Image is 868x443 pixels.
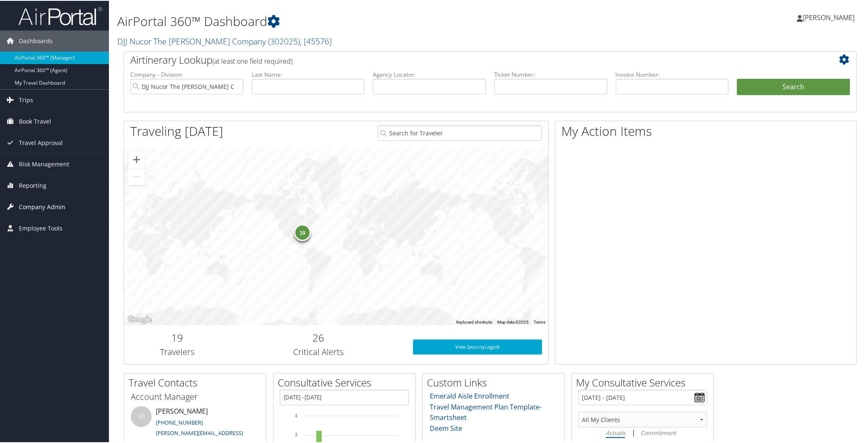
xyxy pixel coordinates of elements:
[130,345,224,357] h3: Travelers
[156,418,203,425] a: [PHONE_NUMBER]
[576,375,713,389] h2: My Consultative Services
[295,412,297,417] tspan: 4
[131,390,260,402] h3: Account Manager
[616,70,729,78] label: Invoice Number:
[300,35,332,46] span: , [ 45576 ]
[130,52,789,66] h2: Airtinerary Lookup
[19,153,69,174] span: Risk Management
[555,122,856,139] h1: My Action Items
[126,313,154,324] img: Google
[130,122,223,139] h1: Traveling [DATE]
[130,330,224,344] h2: 19
[498,319,529,324] span: Map data ©2025
[457,319,493,324] button: Keyboard shortcuts
[295,431,297,436] tspan: 3
[641,428,676,436] i: Commitment
[131,405,152,426] div: VB
[19,89,33,110] span: Trips
[278,375,415,389] h2: Consultative Services
[494,70,607,78] label: Ticket Number:
[268,35,300,46] span: ( 302025 )
[19,217,62,238] span: Employee Tools
[19,174,46,195] span: Reporting
[252,70,365,78] label: Last Name:
[128,150,145,167] button: Zoom in
[18,5,102,25] img: airportal-logo.png
[117,35,332,46] a: DJJ Nucor The [PERSON_NAME] Company
[212,56,292,65] span: (at least one field required)
[19,196,65,217] span: Company Admin
[19,30,53,51] span: Dashboards
[373,70,486,78] label: Agency Locator:
[737,78,850,95] button: Search
[413,339,542,354] a: View SecurityLogic®
[803,12,855,21] span: [PERSON_NAME]
[129,375,266,389] h2: Travel Contacts
[378,124,542,140] input: Search for Traveler
[19,110,51,131] span: Book Travel
[430,391,510,400] a: Emerald Aisle Enrollment
[294,223,311,240] div: 19
[534,319,546,324] a: Terms (opens in new tab)
[797,4,863,29] a: [PERSON_NAME]
[427,375,564,389] h2: Custom Links
[126,313,154,324] a: Open this area in Google Maps (opens a new window)
[578,427,707,437] div: |
[606,428,625,436] i: Actuals
[130,70,243,78] label: Company - Division:
[19,132,63,153] span: Travel Approval
[236,345,400,357] h3: Critical Alerts
[128,168,145,184] button: Zoom out
[236,330,400,344] h2: 26
[430,402,542,422] a: Travel Management Plan Template- Smartsheet
[117,12,615,29] h1: AirPortal 360™ Dashboard
[430,423,462,432] a: Deem Site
